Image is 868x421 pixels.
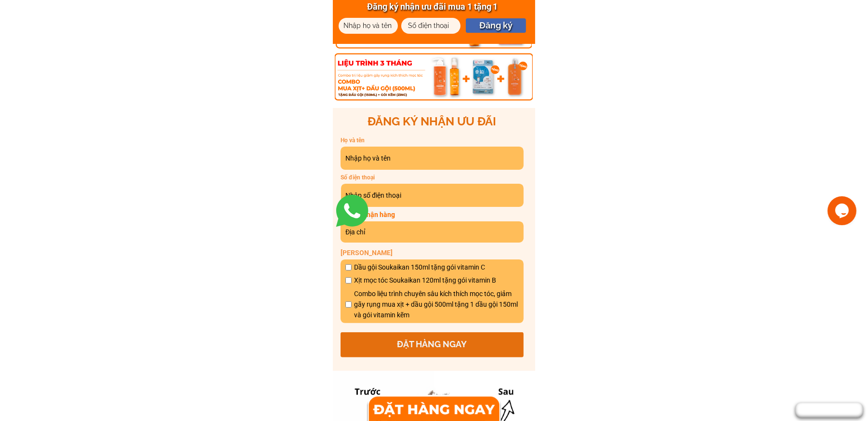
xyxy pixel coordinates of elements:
[341,332,524,357] p: ĐẶT HÀNG NGAY
[343,221,521,243] input: Địa chỉ
[341,247,524,258] p: [PERSON_NAME]
[466,18,526,33] p: Đăng ký
[341,173,447,182] p: Số điện thoại
[354,262,519,272] span: Dầu gội Soukaikan 150ml tặng gói vitamin C
[343,184,522,207] input: Nhập số điện thoại
[341,18,395,34] input: Nhập họ và tên
[354,288,519,321] span: Combo liệu trình chuyên sâu kích thích mọc tóc, giảm gãy rụng mua xịt + dầu gội 500ml tặng 1 dầu ...
[828,196,858,225] iframe: chat widget
[354,275,519,285] span: Xịt mọc tóc Soukaikan 120ml tặng gói vitamin B
[341,112,524,131] h3: ĐĂNG KÝ NHẬN ƯU ĐÃI
[341,136,447,145] p: Họ và tên
[343,147,521,170] input: Nhập họ và tên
